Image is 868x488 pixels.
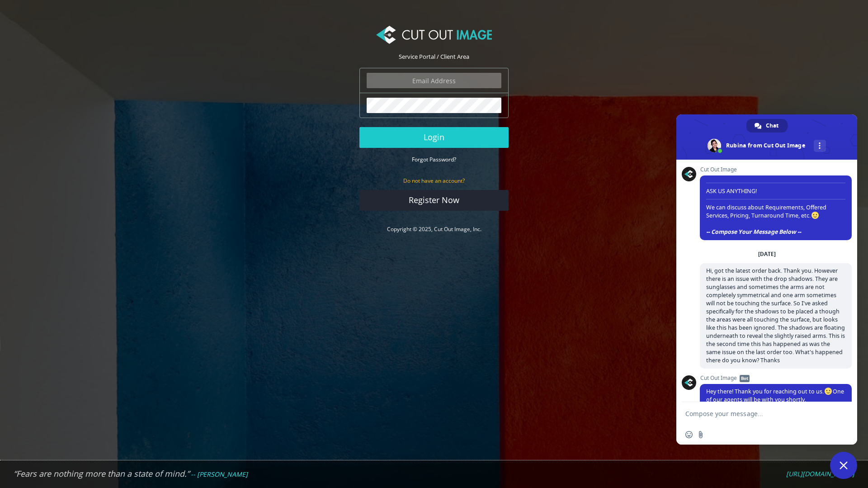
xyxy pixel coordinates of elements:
span: Insert an emoji [685,431,693,438]
div: More channels [814,140,826,152]
div: Close chat [830,452,857,479]
span: Cut Out Image [700,166,852,173]
a: [URL][DOMAIN_NAME] [786,470,854,478]
div: Chat [746,119,788,133]
span: -- Compose Your Message Below -- [706,228,801,236]
small: Do not have an account? [403,177,465,185]
span: Bot [740,375,750,382]
a: Forgot Password? [412,155,456,163]
span: Hey there! Thank you for reaching out to us. One of our agents will be with you shortly. [706,388,844,403]
a: Register Now [359,190,509,211]
input: Email Address [367,73,501,88]
span: Service Portal / Client Area [399,52,469,61]
span: Chat [766,119,778,133]
div: [DATE] [758,251,776,257]
img: Cut Out Image [376,26,492,44]
button: Login [359,127,509,148]
span: Send a file [697,431,704,438]
a: Copyright © 2025, Cut Out Image, Inc. [387,225,481,233]
span: Hi, got the latest order back. Thank you. However there is an issue with the drop shadows. They a... [706,267,845,364]
em: “Fears are nothing more than a state of mind.” [14,468,189,479]
span: ASK US ANYTHING! We can discuss about Requirements, Offered Services, Pricing, Turnaround Time, etc. [706,179,845,236]
em: -- [PERSON_NAME] [191,470,248,479]
textarea: Compose your message... [685,410,828,418]
span: Cut Out Image [700,375,852,381]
